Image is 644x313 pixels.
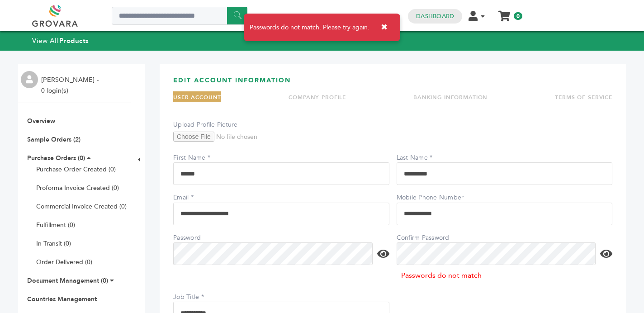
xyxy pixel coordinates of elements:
[173,293,237,302] label: Job Title
[27,154,85,162] a: Purchase Orders (0)
[514,12,522,20] span: 0
[27,295,97,304] a: Countries Management
[397,153,460,162] label: Last Name
[112,7,247,25] input: Search a product or brand...
[36,239,71,248] a: In-Transit (0)
[173,120,238,129] label: Upload Profile Picture
[173,153,237,162] label: First Name
[36,221,75,229] a: Fulfillment (0)
[21,71,38,88] img: profile.png
[173,233,237,242] label: Password
[289,94,346,101] a: COMPANY PROFILE
[36,202,127,211] a: Commercial Invoice Created (0)
[416,12,454,20] a: Dashboard
[32,36,89,45] a: View AllProducts
[499,8,510,18] a: My Cart
[173,193,237,202] label: Email
[374,18,394,37] button: ✖
[555,94,612,101] a: TERMS OF SERVICE
[27,276,108,285] a: Document Management (0)
[397,193,464,202] label: Mobile Phone Number
[36,258,92,266] a: Order Delivered (0)
[36,184,119,192] a: Proforma Invoice Created (0)
[173,94,221,101] a: USER ACCOUNT
[59,36,89,45] strong: Products
[397,233,460,242] label: Confirm Password
[41,75,101,96] li: [PERSON_NAME] - 0 login(s)
[397,267,613,285] div: Passwords do not match
[250,23,369,32] span: Passwords do not match. Please try again.
[173,76,612,92] h3: EDIT ACCOUNT INFORMATION
[36,165,116,174] a: Purchase Order Created (0)
[27,117,55,125] a: Overview
[27,135,80,144] a: Sample Orders (2)
[413,94,488,101] a: BANKING INFORMATION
